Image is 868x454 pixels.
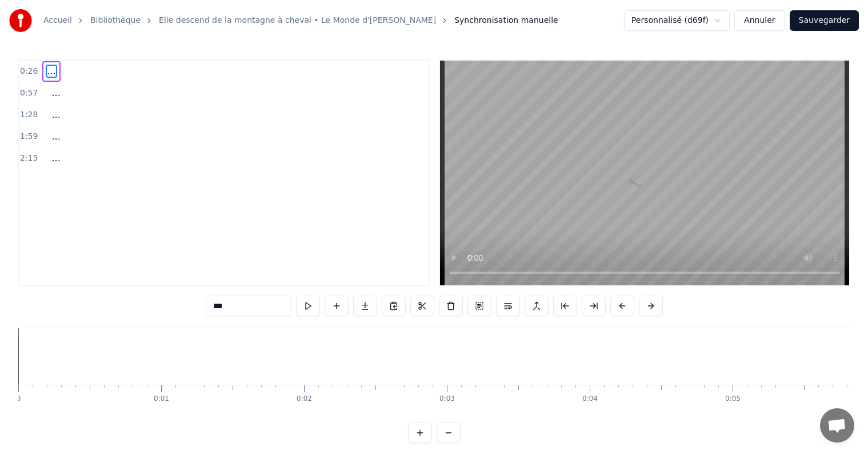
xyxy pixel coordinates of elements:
span: ... [46,65,57,78]
span: ... [50,152,61,165]
a: Elle descend de la montagne à cheval • Le Monde d'[PERSON_NAME] [159,15,436,26]
a: Accueil [43,15,72,26]
span: ... [50,86,61,99]
span: Synchronisation manuelle [454,15,558,26]
div: 0:02 [297,395,312,404]
img: youka [9,9,32,32]
button: Annuler [734,10,785,31]
span: 0:57 [20,87,38,99]
div: 0:01 [154,395,169,404]
a: Bibliothèque [90,15,141,26]
div: 0:03 [439,395,455,404]
div: Ouvrir le chat [820,408,854,443]
div: 0:04 [582,395,598,404]
span: 1:28 [20,109,38,121]
span: ... [50,130,61,143]
span: 2:15 [20,153,38,164]
nav: breadcrumb [43,15,558,26]
span: 0:26 [20,66,38,77]
div: 0 [17,395,21,404]
button: Sauvegarder [790,10,859,31]
span: ... [50,108,61,121]
div: 0:05 [725,395,741,404]
span: 1:59 [20,131,38,142]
